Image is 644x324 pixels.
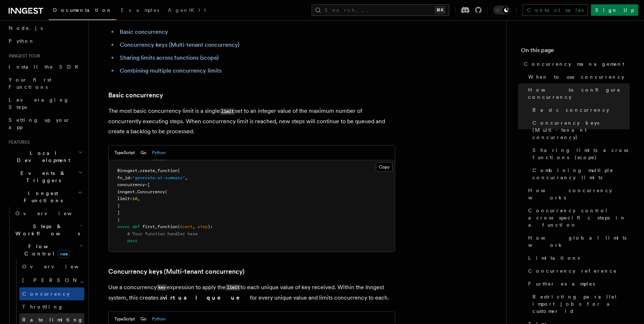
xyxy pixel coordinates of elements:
a: Concurrency keys (Multi-tenant concurrency) [120,41,240,48]
span: Concurrency [137,189,165,194]
button: Toggle dark mode [493,6,511,14]
a: Setting up your app [6,114,84,134]
span: Concurrency keys (Multi-tenant concurrency) [532,119,630,141]
span: ) [117,217,120,222]
a: Sharing limits across functions (scope) [120,54,219,61]
span: Further examples [528,280,595,287]
span: How global limits work [528,234,630,249]
span: How to configure concurrency [528,86,630,101]
a: Combining multiple concurrency limits [120,67,222,74]
button: Flow Controlnew [13,240,84,260]
span: [ [147,182,150,187]
span: step [198,224,208,229]
h4: On this page [521,46,630,57]
span: concurrency [117,182,145,187]
strong: virtual queue [163,294,250,301]
a: Basic concurrency [120,28,168,35]
span: When to use concurrency [528,73,624,80]
span: ) [117,203,120,208]
a: AgentKit [164,2,210,19]
span: . [137,168,140,173]
a: Combining multiple concurrency limits [530,164,630,184]
span: inngest. [117,189,137,194]
span: event [180,224,193,229]
span: Combining multiple concurrency limits [532,167,630,181]
a: Basic concurrency [108,90,163,100]
a: Sign Up [591,4,638,16]
a: Overview [13,207,84,220]
a: Throttling [19,300,84,313]
a: Sharing limits across functions (scope) [530,144,630,164]
span: @inngest [117,168,137,173]
button: Events & Triggers [6,167,84,187]
span: Features [6,139,30,145]
a: Restricting parallel import jobs for a customer id [530,290,630,318]
a: Limitations [525,251,630,264]
span: Concurrency control across specific steps in a function [528,207,630,228]
a: Contact sales [522,4,588,16]
span: # Your function handler here [127,231,198,236]
span: Your first Functions [9,77,51,90]
span: , [137,196,140,201]
span: = [130,175,132,180]
span: How concurrency works [528,187,630,201]
kbd: ⌘K [435,6,445,14]
code: limit [220,108,235,115]
button: Python [152,145,166,160]
span: limit [117,196,130,201]
span: ( [177,224,180,229]
a: Concurrency [19,287,84,300]
span: 10 [132,196,137,201]
span: Python [9,38,35,44]
span: new [58,250,70,258]
a: Your first Functions [6,73,84,93]
a: Concurrency reference [525,264,630,277]
span: = [145,182,147,187]
span: Concurrency management [524,60,624,68]
span: Events & Triggers [6,170,78,184]
button: Go [141,145,146,160]
span: Local Development [6,149,78,164]
span: , [193,224,195,229]
a: Node.js [6,22,84,34]
span: Install the SDK [9,64,83,70]
p: Use a concurrency expression to apply the to each unique value of key received. Within the Innges... [108,282,395,303]
a: How concurrency works [525,184,630,204]
span: Documentation [53,7,112,13]
a: Concurrency keys (Multi-tenant concurrency) [108,267,245,277]
span: first_function [142,224,177,229]
span: Basic concurrency [532,106,609,114]
span: "generate-ai-summary" [132,175,185,180]
span: pass [127,238,137,243]
a: Documentation [49,2,117,20]
code: key [157,284,167,291]
a: Concurrency control across specific steps in a function [525,204,630,231]
span: Rate limiting [22,317,83,323]
span: Restricting parallel import jobs for a customer id [532,293,630,315]
span: Setting up your app [9,117,70,130]
span: Sharing limits across functions (scope) [532,147,630,161]
span: Steps & Workflows [13,223,80,237]
span: fn_id [117,175,130,180]
a: Overview [19,260,84,273]
span: create_function [140,168,177,173]
a: Leveraging Steps [6,93,84,114]
span: Concurrency reference [528,267,617,274]
button: TypeScript [114,145,135,160]
a: How global limits work [525,231,630,251]
span: Node.js [9,25,43,31]
span: Leveraging Steps [9,97,69,110]
span: ( [165,189,167,194]
span: ] [117,210,120,215]
button: Search...⌘K [312,4,449,16]
a: How to configure concurrency [525,83,630,103]
span: , [185,175,188,180]
button: Local Development [6,147,84,167]
span: ( [177,168,180,173]
button: Copy [376,162,393,172]
span: async [117,224,130,229]
span: Throttling [22,304,63,310]
a: Python [6,34,84,47]
button: Steps & Workflows [13,220,84,240]
span: Flow Control [13,243,79,257]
